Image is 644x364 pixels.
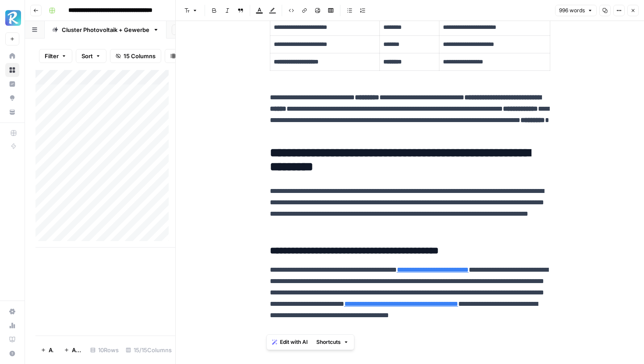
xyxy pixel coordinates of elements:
[5,318,19,332] a: Usage
[122,343,175,357] div: 15/15 Columns
[555,5,597,16] button: 996 words
[87,343,122,357] div: 10 Rows
[62,25,149,34] div: Cluster Photovoltaik + Gewerbe
[39,49,72,63] button: Filter
[5,105,19,119] a: Your Data
[5,63,19,77] a: Browse
[5,346,19,360] button: Help + Support
[313,336,352,348] button: Shortcuts
[76,49,106,63] button: Sort
[316,338,341,346] span: Shortcuts
[5,77,19,91] a: Insights
[49,346,53,354] span: Add Row
[110,49,161,63] button: 15 Columns
[81,52,93,60] span: Sort
[45,52,59,60] span: Filter
[5,332,19,346] a: Learning Hub
[72,346,81,354] span: Add 10 Rows
[5,10,21,26] img: Radyant Logo
[5,49,19,63] a: Home
[269,336,311,348] button: Edit with AI
[5,7,19,29] button: Workspace: Radyant
[280,338,308,346] span: Edit with AI
[559,7,585,14] span: 996 words
[59,343,87,357] button: Add 10 Rows
[5,91,19,105] a: Opportunities
[124,52,156,60] span: 15 Columns
[35,343,59,357] button: Add Row
[45,21,166,38] a: Cluster Photovoltaik + Gewerbe
[5,304,19,318] a: Settings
